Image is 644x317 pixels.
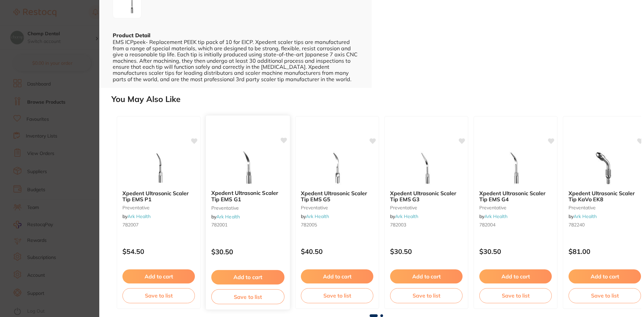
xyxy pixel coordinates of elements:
[113,39,358,82] div: EMS ICPpeek- Replacement PEEK tip pack of 10 for EICP. Xpedent scaler tips are manufactured from ...
[405,151,448,185] img: Xpedent Ultrasonic Scaler Tip EMS G3
[569,222,641,227] small: 782240
[390,288,463,303] button: Save to list
[390,269,463,283] button: Add to cart
[569,269,641,283] button: Add to cart
[301,269,373,283] button: Add to cart
[122,190,195,203] b: Xpedent Ultrasonic Scaler Tip EMS P1
[127,213,151,219] a: Ark Health
[583,151,627,185] img: Xpedent Ultrasonic Scaler Tip KaVo EK8
[211,213,240,219] span: by
[122,288,195,303] button: Save to list
[211,270,284,284] button: Add to cart
[390,190,463,203] b: Xpedent Ultrasonic Scaler Tip EMS G3
[569,288,641,303] button: Save to list
[122,248,195,255] p: $54.50
[211,289,284,304] button: Save to list
[390,222,463,227] small: 782003
[122,222,195,227] small: 782007
[301,205,373,210] small: preventative
[111,95,641,104] h2: You May Also Like
[484,213,507,219] a: Ark Health
[390,205,463,210] small: preventative
[211,190,284,202] b: Xpedent Ultrasonic Scaler Tip EMS G1
[395,213,418,219] a: Ark Health
[211,205,284,210] small: preventative
[569,248,641,255] p: $81.00
[569,213,597,219] span: by
[479,248,552,255] p: $30.50
[301,222,373,227] small: 782005
[479,190,552,203] b: Xpedent Ultrasonic Scaler Tip EMS G4
[574,213,597,219] a: Ark Health
[479,288,552,303] button: Save to list
[479,213,507,219] span: by
[113,32,150,39] b: Product Detail
[301,288,373,303] button: Save to list
[390,213,418,219] span: by
[226,151,270,184] img: Xpedent Ultrasonic Scaler Tip EMS G1
[479,205,552,210] small: preventative
[569,205,641,210] small: preventative
[211,222,284,227] small: 782001
[137,151,180,185] img: Xpedent Ultrasonic Scaler Tip EMS P1
[301,213,329,219] span: by
[569,190,641,203] b: Xpedent Ultrasonic Scaler Tip KaVo EK8
[301,190,373,203] b: Xpedent Ultrasonic Scaler Tip EMS G5
[122,205,195,210] small: preventative
[216,213,240,219] a: Ark Health
[122,269,195,283] button: Add to cart
[479,222,552,227] small: 782004
[122,213,151,219] span: by
[306,213,329,219] a: Ark Health
[301,248,373,255] p: $40.50
[390,248,463,255] p: $30.50
[479,269,552,283] button: Add to cart
[494,151,537,185] img: Xpedent Ultrasonic Scaler Tip EMS G4
[211,248,284,256] p: $30.50
[315,151,359,185] img: Xpedent Ultrasonic Scaler Tip EMS G5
